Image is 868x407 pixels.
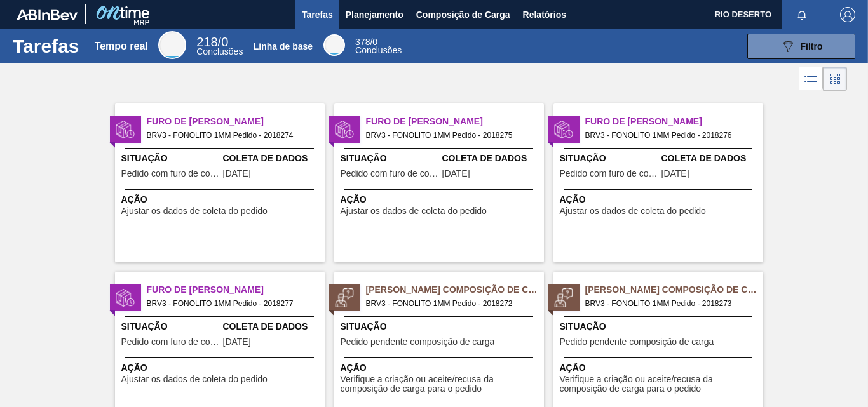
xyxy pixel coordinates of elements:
[196,35,217,49] span: 218
[341,363,367,373] font: Ação
[223,337,251,347] font: [DATE]
[355,45,402,55] font: Conclusões
[121,153,168,163] font: Situação
[366,115,544,128] span: Furo de Coleta
[355,38,402,55] div: Linha de base
[223,169,251,178] span: 27/08/2025
[782,6,822,23] button: Notificações
[302,10,333,20] font: Tarefas
[341,206,487,216] font: Ajustar os dados de coleta do pedido
[121,374,268,384] font: Ajustar os dados de coleta do pedido
[661,152,760,165] span: Coleta de Dados
[341,194,367,204] font: Ação
[366,299,513,308] font: BRV3 - FONOLITO 1MM Pedido - 2018272
[121,194,147,204] font: Ação
[121,363,147,373] font: Ação
[585,116,702,126] font: Furo de [PERSON_NAME]
[585,115,763,128] span: Furo de Coleta
[366,131,513,140] font: BRV3 - FONOLITO 1MM Pedido - 2018275
[366,297,534,310] span: BRV3 - FONOLITO 1MM Pedido - 2018272
[442,169,470,178] span: 27/08/2025
[196,37,243,56] div: Tempo real
[121,320,220,333] span: Situação
[223,320,322,333] span: Coleta de Dados
[560,169,658,178] span: Pedido com furo de coleta
[840,7,855,22] img: Sair
[158,31,186,59] div: Tempo real
[585,128,753,142] span: BRV3 - FONOLITO 1MM Pedido - 2018276
[523,10,566,20] font: Relatórios
[341,153,387,163] font: Situação
[560,337,714,347] span: Pedido pendente composição de carga
[341,152,439,165] span: Situação
[661,153,747,163] font: Coleta de Dados
[560,194,586,204] font: Ação
[366,128,534,142] span: BRV3 - FONOLITO 1MM Pedido - 2018275
[121,321,168,331] font: Situação
[560,152,658,165] span: Situação
[13,36,79,57] font: Tarefas
[341,321,387,331] font: Situação
[442,153,527,163] font: Coleta de Dados
[585,131,732,140] font: BRV3 - FONOLITO 1MM Pedido - 2018276
[335,288,354,307] img: status
[223,337,251,347] span: 28/08/2025
[341,320,541,333] span: Situação
[442,152,541,165] span: Coleta de Dados
[560,363,586,373] font: Ação
[147,116,264,126] font: Furo de [PERSON_NAME]
[560,374,713,394] font: Verifique a criação ou aceite/recusa da composição de carga para o pedido
[560,320,760,333] span: Situação
[121,206,268,216] font: Ajustar os dados de coleta do pedido
[585,299,732,308] font: BRV3 - FONOLITO 1MM Pedido - 2018273
[823,67,847,91] div: Visão em Cards
[147,115,325,128] span: Furo de Coleta
[121,168,225,178] font: Pedido com furo de coleta
[147,283,325,297] span: Furo de Coleta
[747,34,855,59] button: Filtro
[147,284,264,295] font: Furo de [PERSON_NAME]
[223,152,322,165] span: Coleta de Dados
[799,67,823,91] div: Visão em Lista
[715,10,771,19] font: RIO DESERTO
[366,283,544,297] span: Pedido Aguardando Composição de Carga
[341,168,444,178] font: Pedido com furo de coleta
[17,9,78,20] img: TNhmsLtSVTkK8tSr43FrP2fwEKptu5GPRR3wAAAABJRU5ErkJggg==
[196,46,243,57] font: Conclusões
[254,41,313,51] font: Linha de base
[116,120,135,139] img: status
[223,168,251,178] font: [DATE]
[442,168,470,178] font: [DATE]
[416,10,510,20] font: Composição de Carga
[121,337,220,347] span: Pedido com furo de coleta
[366,116,483,126] font: Furo de [PERSON_NAME]
[585,284,774,295] font: [PERSON_NAME] Composição de Carga
[116,288,135,307] img: status
[370,37,372,47] font: /
[560,321,606,331] font: Situação
[223,153,308,163] font: Coleta de Dados
[560,168,663,178] font: Pedido com furo de coleta
[223,321,308,331] font: Coleta de Dados
[121,152,220,165] span: Situação
[147,297,315,310] span: BRV3 - FONOLITO 1MM Pedido - 2018277
[147,128,315,142] span: BRV3 - FONOLITO 1MM Pedido - 2018274
[661,169,689,178] span: 28/08/2025
[335,120,354,139] img: status
[554,288,573,307] img: status
[560,337,714,347] font: Pedido pendente composição de carga
[323,34,345,56] div: Linha de base
[341,169,439,178] span: Pedido com furo de coleta
[341,374,494,394] font: Verifique a criação ou aceite/recusa da composição de carga para o pedido
[341,337,495,347] span: Pedido pendente composição de carga
[341,337,495,347] font: Pedido pendente composição de carga
[560,206,706,216] font: Ajustar os dados de coleta do pedido
[801,41,823,51] font: Filtro
[121,169,220,178] span: Pedido com furo de coleta
[221,35,228,49] font: 0
[147,299,294,308] font: BRV3 - FONOLITO 1MM Pedido - 2018277
[366,284,555,295] font: [PERSON_NAME] Composição de Carga
[147,131,294,140] font: BRV3 - FONOLITO 1MM Pedido - 2018274
[346,10,403,20] font: Planejamento
[585,297,753,310] span: BRV3 - FONOLITO 1MM Pedido - 2018273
